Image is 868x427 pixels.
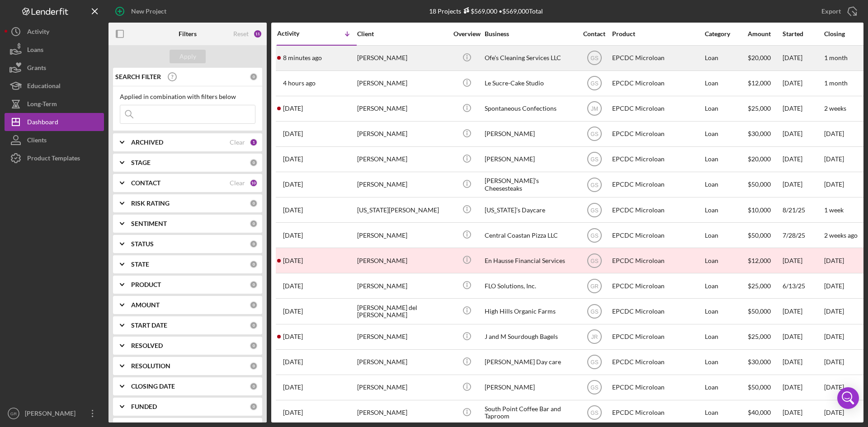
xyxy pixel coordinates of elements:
[783,299,823,323] div: [DATE]
[23,404,81,425] div: [PERSON_NAME]
[824,206,844,214] time: 1 week
[250,362,258,370] div: 0
[131,2,166,20] div: New Project
[590,207,598,213] text: GS
[612,223,703,247] div: EPCDC Microloan
[612,350,703,374] div: EPCDC Microloan
[783,71,823,95] div: [DATE]
[783,223,823,247] div: 7/28/25
[283,358,303,366] time: 2025-03-11 17:28
[27,59,46,79] div: Grants
[748,249,782,272] div: $12,000
[179,50,196,63] div: Apply
[250,301,258,309] div: 0
[5,131,104,149] a: Clients
[824,257,844,264] time: [DATE]
[10,411,17,416] text: GR
[131,383,175,390] b: CLOSING DATE
[357,299,448,323] div: [PERSON_NAME] del [PERSON_NAME]
[131,159,151,166] b: STAGE
[233,30,249,38] div: Reset
[485,97,575,121] div: Spontaneous Confections
[131,261,149,268] b: STATE
[783,97,823,121] div: [DATE]
[357,223,448,247] div: [PERSON_NAME]
[5,113,104,131] button: Dashboard
[485,223,575,247] div: Central Coastan Pizza LLC
[783,350,823,374] div: [DATE]
[283,282,303,290] time: 2025-07-09 18:09
[5,149,104,167] button: Product Templates
[250,342,258,350] div: 0
[748,54,771,61] span: $20,000
[485,198,575,222] div: [US_STATE]’s Daycare
[705,173,747,197] div: Loan
[485,46,575,70] div: Ofe's Cleaning Services LLC
[612,122,703,146] div: EPCDC Microloan
[748,104,771,112] span: $25,000
[485,325,575,349] div: J and M Sourdough Bagels
[824,333,844,340] time: [DATE]
[283,80,316,87] time: 2025-09-25 18:33
[612,299,703,323] div: EPCDC Microloan
[250,321,258,329] div: 0
[612,375,703,399] div: EPCDC Microloan
[824,408,844,416] time: [DATE]
[590,410,598,416] text: GS
[705,274,747,298] div: Loan
[590,80,598,87] text: GS
[5,59,104,77] button: Grants
[590,359,598,366] text: GS
[230,179,245,187] div: Clear
[283,155,303,163] time: 2025-08-28 20:25
[748,333,771,340] span: $25,000
[283,409,303,416] time: 2024-12-19 20:25
[590,55,598,61] text: GS
[283,105,303,112] time: 2025-09-04 22:14
[590,182,598,188] text: GS
[783,325,823,349] div: [DATE]
[357,375,448,399] div: [PERSON_NAME]
[748,408,771,416] span: $40,000
[748,79,771,87] span: $12,000
[612,249,703,272] div: EPCDC Microloan
[250,73,258,81] div: 0
[283,130,303,137] time: 2025-09-01 22:14
[108,2,175,20] button: New Project
[783,46,823,70] div: [DATE]
[783,198,823,222] div: 8/21/25
[250,199,258,207] div: 0
[131,301,160,309] b: AMOUNT
[485,122,575,146] div: [PERSON_NAME]
[5,77,104,95] button: Educational
[283,232,303,239] time: 2025-08-08 01:03
[357,122,448,146] div: [PERSON_NAME]
[837,387,859,409] div: Open Intercom Messenger
[485,375,575,399] div: [PERSON_NAME]
[357,249,448,272] div: [PERSON_NAME]
[577,30,611,38] div: Contact
[283,206,303,214] time: 2025-08-21 04:32
[131,139,163,146] b: ARCHIVED
[824,104,846,112] time: 2 weeks
[283,333,303,340] time: 2025-05-19 22:11
[357,30,448,38] div: Client
[705,122,747,146] div: Loan
[824,155,844,163] time: [DATE]
[131,403,157,410] b: FUNDED
[27,95,57,115] div: Long-Term
[612,71,703,95] div: EPCDC Microloan
[705,46,747,70] div: Loan
[27,41,43,61] div: Loans
[170,50,206,63] button: Apply
[357,401,448,425] div: [PERSON_NAME]
[485,401,575,425] div: South Point Coffee Bar and Taproom
[783,122,823,146] div: [DATE]
[612,401,703,425] div: EPCDC Microloan
[783,375,823,399] div: [DATE]
[485,173,575,197] div: [PERSON_NAME]'s Cheesesteaks
[705,30,747,38] div: Category
[357,71,448,95] div: [PERSON_NAME]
